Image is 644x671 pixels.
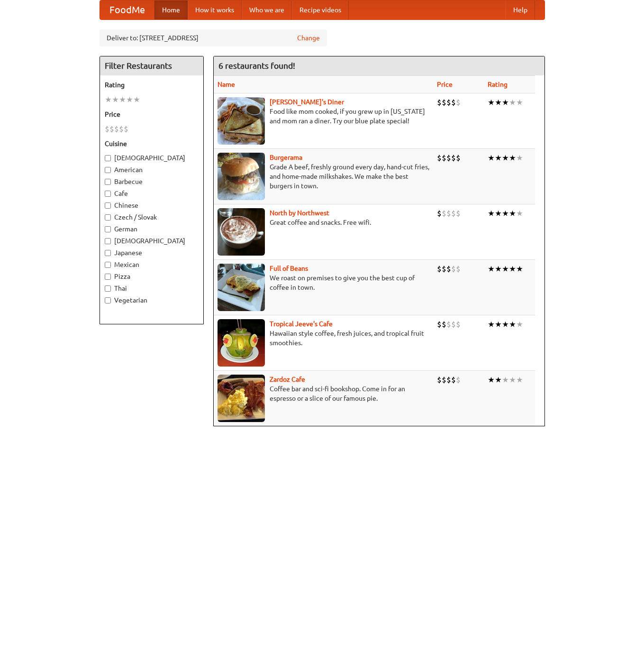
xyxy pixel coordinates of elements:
[495,153,502,163] li: ★
[270,376,305,383] a: Zardoz Cafe
[105,153,199,163] label: [DEMOGRAPHIC_DATA]
[105,236,199,246] label: [DEMOGRAPHIC_DATA]
[218,61,295,70] ng-pluralize: 6 restaurants found!
[105,226,111,232] input: German
[105,295,199,305] label: Vegetarian
[516,319,523,330] li: ★
[442,375,446,385] li: $
[509,264,516,274] li: ★
[495,208,502,219] li: ★
[446,375,451,385] li: $
[105,139,199,148] h5: Cuisine
[105,110,199,119] h5: Price
[506,0,535,19] a: Help
[488,153,495,163] li: ★
[488,264,495,274] li: ★
[516,264,523,274] li: ★
[218,218,429,227] p: Great coffee and snacks. Free wifi.
[105,260,199,269] label: Mexican
[119,94,126,105] li: ★
[442,153,446,163] li: $
[218,107,429,126] p: Food like mom cooked, if you grew up in [US_STATE] and mom ran a diner. Try our blue plate special!
[270,154,302,161] a: Burgerama
[451,153,456,163] li: $
[442,208,446,219] li: $
[446,153,451,163] li: $
[516,97,523,108] li: ★
[154,0,188,19] a: Home
[437,319,442,330] li: $
[105,202,111,209] input: Chinese
[105,284,199,293] label: Thai
[516,208,523,219] li: ★
[218,97,265,145] img: sallys.jpg
[456,97,461,108] li: $
[218,153,265,200] img: burgerama.jpg
[516,375,523,385] li: ★
[218,384,429,403] p: Coffee bar and sci-fi bookshop. Come in for an espresso or a slice of our famous pie.
[488,97,495,108] li: ★
[270,98,344,106] a: [PERSON_NAME]'s Diner
[451,264,456,274] li: $
[133,94,140,105] li: ★
[502,153,509,163] li: ★
[502,264,509,274] li: ★
[105,80,199,90] h5: Rating
[218,264,265,311] img: beans.jpg
[437,375,442,385] li: $
[456,208,461,219] li: $
[270,209,329,217] b: North by Northwest
[446,264,451,274] li: $
[105,214,111,221] input: Czech / Slovak
[495,319,502,330] li: ★
[488,319,495,330] li: ★
[502,208,509,219] li: ★
[488,81,508,88] a: Rating
[509,97,516,108] li: ★
[105,94,112,105] li: ★
[105,124,109,134] li: $
[297,33,320,43] a: Change
[105,165,199,175] label: American
[451,208,456,219] li: $
[105,179,111,185] input: Barbecue
[509,208,516,219] li: ★
[242,0,292,19] a: Who we are
[451,375,456,385] li: $
[105,274,111,280] input: Pizza
[502,319,509,330] li: ★
[218,81,235,88] a: Name
[488,375,495,385] li: ★
[270,265,308,272] a: Full of Beans
[437,81,453,88] a: Price
[218,375,265,422] img: zardoz.jpg
[105,212,199,222] label: Czech / Slovak
[456,264,461,274] li: $
[442,97,446,108] li: $
[105,248,199,257] label: Japanese
[442,319,446,330] li: $
[218,329,429,348] p: Hawaiian style coffee, fresh juices, and tropical fruit smoothies.
[218,319,265,367] img: jeeves.jpg
[437,153,442,163] li: $
[218,162,429,191] p: Grade A beef, freshly ground every day, hand-cut fries, and home-made milkshakes. We make the bes...
[105,191,111,197] input: Cafe
[105,272,199,281] label: Pizza
[451,319,456,330] li: $
[270,320,333,328] b: Tropical Jeeve's Cafe
[437,264,442,274] li: $
[126,94,133,105] li: ★
[488,208,495,219] li: ★
[218,273,429,292] p: We roast on premises to give you the best cup of coffee in town.
[442,264,446,274] li: $
[100,56,203,75] h4: Filter Restaurants
[188,0,242,19] a: How it works
[456,375,461,385] li: $
[446,319,451,330] li: $
[509,153,516,163] li: ★
[495,264,502,274] li: ★
[114,124,119,134] li: $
